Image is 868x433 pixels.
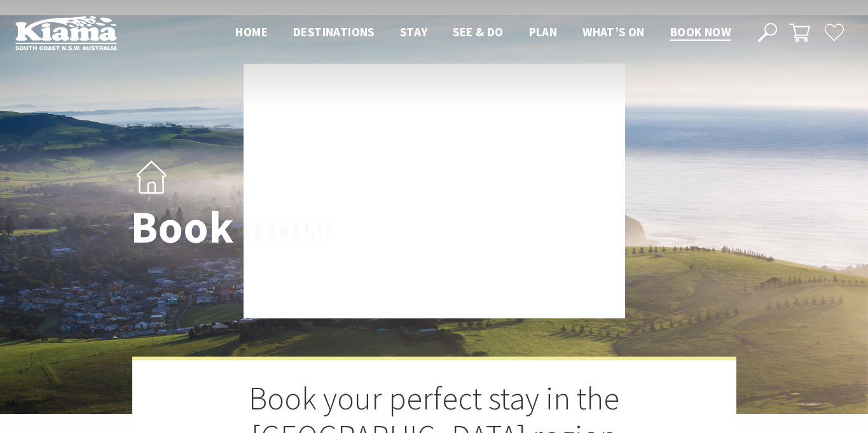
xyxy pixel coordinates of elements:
nav: Main Menu [223,22,743,43]
span: Destinations [293,24,375,39]
span: Stay [400,24,428,39]
h1: Book now [131,203,490,252]
span: Plan [529,24,558,39]
span: Home [235,24,268,39]
span: See & Do [453,24,503,39]
span: Book now [670,24,731,39]
span: What’s On [582,24,645,39]
img: Kiama Logo [15,15,117,50]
